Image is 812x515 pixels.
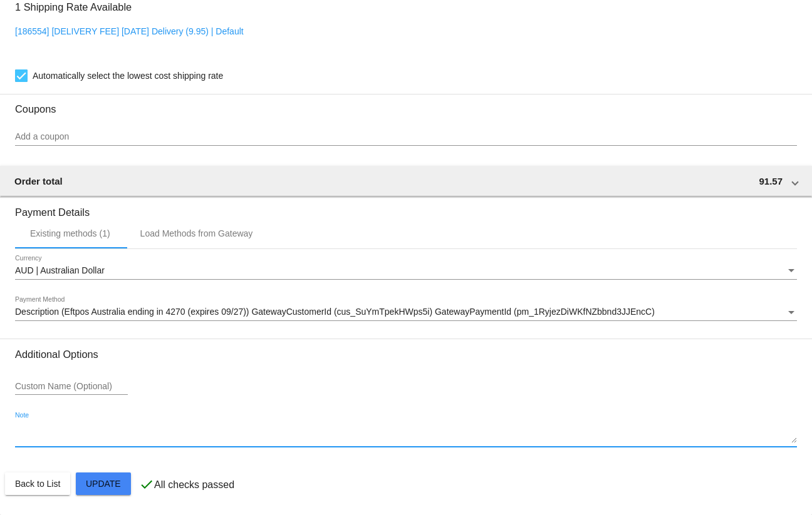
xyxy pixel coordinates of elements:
[15,197,797,218] h3: Payment Details
[33,68,223,83] span: Automatically select the lowest cost shipping rate
[15,307,655,317] span: Description (Eftpos Australia ending in 4270 (expires 09/27)) GatewayCustomerId (cus_SuYmTpekHWps...
[15,26,244,36] a: [186554] [DELIVERY FEE] [DATE] Delivery (9.95) | Default
[14,176,63,186] span: Order total
[139,477,154,492] mat-icon: check
[15,382,128,392] input: Custom Name (Optional)
[15,265,105,275] span: AUD | Australian Dollar
[140,228,253,238] div: Load Methods from Gateway
[15,266,797,276] mat-select: Currency
[15,307,797,317] mat-select: Payment Method
[15,94,797,115] h3: Coupons
[15,479,60,489] span: Back to List
[30,228,110,238] div: Existing methods (1)
[76,472,131,495] button: Update
[86,479,121,489] span: Update
[15,132,797,142] input: Add a coupon
[5,472,70,495] button: Back to List
[759,176,783,186] span: 91.57
[154,479,234,491] p: All checks passed
[15,349,797,360] h3: Additional Options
